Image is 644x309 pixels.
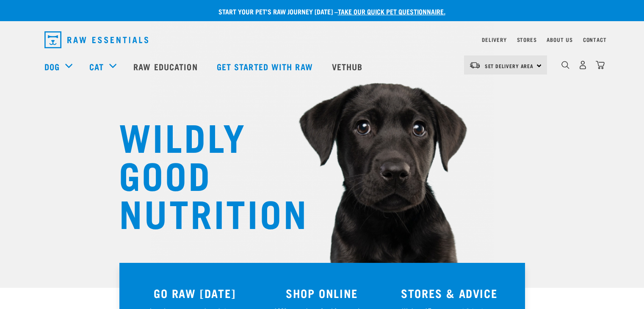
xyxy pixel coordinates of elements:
[485,64,534,67] span: Set Delivery Area
[208,50,323,83] a: Get started with Raw
[596,61,605,69] img: home-icon@2x.png
[578,61,587,69] img: user.png
[482,38,506,41] a: Delivery
[547,38,572,41] a: About Us
[119,116,288,231] h1: WILDLY GOOD NUTRITION
[38,28,607,52] nav: dropdown navigation
[125,50,208,83] a: Raw Education
[136,287,254,300] h3: GO RAW [DATE]
[44,60,60,73] a: Dog
[583,38,607,41] a: Contact
[517,38,537,41] a: Stores
[89,60,104,73] a: Cat
[391,287,508,300] h3: STORES & ADVICE
[44,31,148,48] img: Raw Essentials Logo
[469,61,481,69] img: van-moving.png
[323,50,373,83] a: Vethub
[338,9,445,13] a: take our quick pet questionnaire.
[561,61,569,69] img: home-icon-1@2x.png
[263,287,381,300] h3: SHOP ONLINE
